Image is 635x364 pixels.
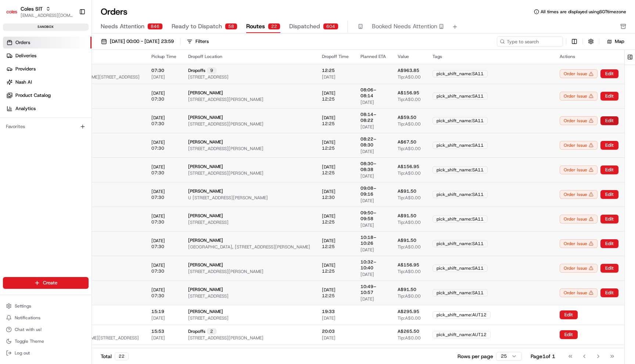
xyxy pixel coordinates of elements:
div: Order Issue [560,264,598,273]
span: Settings [15,303,31,309]
span: [PERSON_NAME] [188,90,223,96]
a: Nash AI [3,76,92,88]
a: Analytics [3,103,92,114]
td: [DATE] 07:30 [146,182,182,207]
a: Providers [3,63,92,75]
span: A$156.95 [398,164,419,170]
p: Welcome 👋 [7,29,134,41]
span: [DATE] [360,99,374,105]
div: Total [101,352,129,360]
div: pick_shift_name:SA11 [433,70,488,77]
div: pick_shift_name:SA11 [433,265,488,272]
a: Deliveries [3,50,92,62]
div: 604 [323,23,338,30]
span: [DATE] [360,222,374,228]
span: Tip: A$0.00 [398,244,421,250]
div: We're available if you need us! [25,77,93,83]
td: [DATE] 07:30 [146,231,182,256]
button: Chat with us! [3,324,89,335]
div: pick_shift_name:SA11 [433,92,488,100]
td: [DATE] 12:25 [316,84,355,108]
input: Clear [19,47,121,55]
span: Dropoffs [188,328,205,334]
button: Filters [183,36,212,47]
div: Filters [195,38,209,45]
span: [DATE] [151,74,165,80]
button: Edit [560,310,578,319]
div: 📗 [7,107,13,113]
span: [PERSON_NAME] [188,287,223,292]
button: Log out [3,348,89,358]
span: [PERSON_NAME] [188,114,223,120]
div: pick_shift_name:AUT12 [433,331,491,338]
div: Pickup Time [151,54,176,59]
span: [STREET_ADDRESS][PERSON_NAME] [188,97,263,102]
span: 10:49 – 10:57 [360,284,386,295]
div: Dropoff Location [188,54,310,59]
div: pick_shift_name:SA11 [433,191,488,198]
button: Edit [600,190,618,199]
button: Edit [600,239,618,248]
button: [EMAIL_ADDRESS][DOMAIN_NAME] [21,12,73,18]
td: [DATE] 07:30 [146,207,182,231]
button: Edit [600,264,618,273]
a: 💻API Documentation [59,103,121,117]
span: Tip: A$0.00 [398,293,421,299]
button: Edit [560,330,578,339]
span: [STREET_ADDRESS][PERSON_NAME] [188,121,263,127]
span: Tip: A$0.00 [398,74,421,80]
span: [PERSON_NAME] [188,262,223,268]
span: [STREET_ADDRESS][PERSON_NAME] [188,170,263,176]
span: [STREET_ADDRESS][PERSON_NAME] [188,269,263,274]
span: [DATE] [360,198,374,204]
span: A$91.50 [398,213,416,219]
span: [GEOGRAPHIC_DATA], [STREET_ADDRESS][PERSON_NAME] [188,244,310,250]
td: [DATE] 12:25 [316,256,355,280]
span: All times are displayed using SGT timezone [541,9,626,15]
div: Actions [560,54,618,59]
img: 1736555255976-a54dd68f-1ca7-489b-9aae-adbdc363a1c4 [7,70,21,83]
span: A$295.95 [398,309,419,314]
span: [DATE] [360,173,374,179]
div: Tags [433,54,548,59]
div: Order Issue [560,141,598,150]
button: Settings [3,301,89,311]
td: [DATE] 07:30 [146,157,182,182]
span: [PERSON_NAME] [188,213,223,219]
span: Tip: A$0.00 [398,121,421,127]
button: Edit [600,92,618,101]
span: Tip: A$0.00 [398,269,421,274]
span: [DATE] [360,124,374,130]
div: 58 [225,23,237,30]
div: Order Issue [560,288,598,297]
div: Order Issue [560,190,598,199]
span: 15:19 [151,309,164,314]
button: Map [602,37,629,46]
button: Edit [600,141,618,150]
span: [STREET_ADDRESS] [188,315,229,321]
span: Chat with us! [15,327,42,332]
span: 12:25 [322,68,335,73]
td: [DATE] 07:30 [146,84,182,108]
span: Tip: A$0.00 [398,315,421,321]
span: [DATE] [360,149,374,154]
div: Order Issue [560,165,598,174]
span: [DATE] [322,74,336,80]
span: [PERSON_NAME] [188,164,223,170]
span: A$91.50 [398,188,416,194]
span: [DATE] [151,335,165,341]
span: 08:22 – 08:30 [360,136,386,148]
span: Tip: A$0.00 [398,335,421,341]
span: Create [43,280,57,286]
button: Start new chat [125,72,134,81]
div: Dropoff Time [322,54,349,59]
div: 💻 [62,107,68,113]
td: [DATE] 12:25 [316,108,355,133]
span: Notifications [15,315,40,321]
span: A$265.50 [398,328,419,334]
span: Coles SIT [21,5,43,12]
span: 20:03 [322,328,335,334]
div: Planned ETA [360,54,386,59]
button: Edit [600,165,618,174]
div: 22 [268,23,280,30]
